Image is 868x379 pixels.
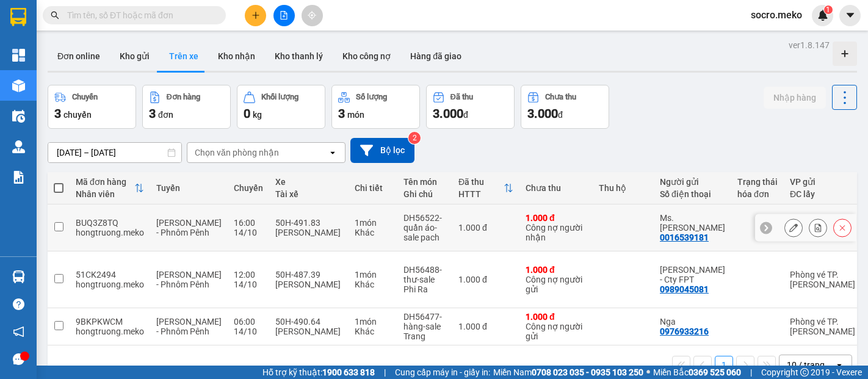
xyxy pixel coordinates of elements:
[234,183,263,193] div: Chuyến
[12,140,25,153] img: warehouse-icon
[458,177,504,187] div: Đã thu
[159,42,208,71] button: Trên xe
[833,42,857,66] div: Tạo kho hàng mới
[458,275,513,284] div: 1.000 đ
[275,280,342,289] div: [PERSON_NAME]
[275,317,342,327] div: 50H-490.64
[660,327,709,336] div: 0976933216
[261,93,298,101] div: Khối lượng
[784,218,803,237] div: Sửa đơn hàng
[403,265,446,294] div: DH56488-thư-sale Phi Ra
[653,366,741,379] span: Miền Bắc
[142,85,231,129] button: Đơn hàng3đơn
[76,189,134,199] div: Nhân viên
[253,110,262,120] span: kg
[526,265,587,275] div: 1.000 đ
[245,5,266,26] button: plus
[526,322,587,341] div: Công nợ người gửi
[48,143,181,162] input: Select a date range.
[356,93,387,101] div: Số lượng
[450,93,473,101] div: Đã thu
[195,146,279,159] div: Chọn văn phòng nhận
[839,5,861,26] button: caret-down
[234,218,263,228] div: 16:00
[403,213,446,242] div: DH56522-quần áo-sale pach
[845,10,856,21] span: caret-down
[347,110,364,120] span: món
[308,11,316,20] span: aim
[273,5,295,26] button: file-add
[76,218,144,228] div: BUQ3Z8TQ
[403,177,446,187] div: Tên món
[331,85,420,129] button: Số lượng3món
[13,298,24,310] span: question-circle
[237,85,325,129] button: Khối lượng0kg
[275,270,342,280] div: 50H-487.39
[660,189,725,199] div: Số điện thoại
[76,280,144,289] div: hongtruong.meko
[110,42,159,71] button: Kho gửi
[384,366,386,379] span: |
[63,110,92,120] span: chuyến
[395,366,490,379] span: Cung cấp máy in - giấy in:
[458,322,513,331] div: 1.000 đ
[764,87,826,109] button: Nhập hàng
[13,353,24,365] span: message
[355,183,391,193] div: Chi tiết
[715,356,733,374] button: 1
[234,280,263,289] div: 14/10
[156,183,222,193] div: Tuyến
[817,10,828,21] img: icon-new-feature
[51,11,59,20] span: search
[328,148,338,157] svg: open
[545,93,576,101] div: Chưa thu
[787,359,825,371] div: 10 / trang
[790,177,859,187] div: VP gửi
[275,177,342,187] div: Xe
[70,172,150,204] th: Toggle SortBy
[824,5,833,14] sup: 1
[338,106,345,121] span: 3
[403,312,446,341] div: DH56477-hàng-sale Trang
[737,177,778,187] div: Trạng thái
[12,171,25,184] img: solution-icon
[660,177,725,187] div: Người gửi
[790,189,859,199] div: ĐC lấy
[599,183,648,193] div: Thu hộ
[48,85,136,129] button: Chuyến3chuyến
[521,85,609,129] button: Chưa thu3.000đ
[463,110,468,120] span: đ
[458,189,504,199] div: HTTT
[527,106,558,121] span: 3.000
[72,93,98,101] div: Chuyến
[493,366,643,379] span: Miền Nam
[355,218,391,228] div: 1 món
[355,270,391,280] div: 1 món
[280,11,288,20] span: file-add
[244,106,250,121] span: 0
[660,213,725,233] div: Ms. Kim
[234,327,263,336] div: 14/10
[302,5,323,26] button: aim
[526,312,587,322] div: 1.000 đ
[433,106,463,121] span: 3.000
[558,110,563,120] span: đ
[76,270,144,280] div: 51CK2494
[48,42,110,71] button: Đơn online
[262,366,375,379] span: Hỗ trợ kỹ thuật:
[834,360,844,370] svg: open
[355,280,391,289] div: Khác
[646,370,650,375] span: ⚪️
[355,327,391,336] div: Khác
[149,106,156,121] span: 3
[750,366,752,379] span: |
[800,368,809,377] span: copyright
[12,270,25,283] img: warehouse-icon
[355,317,391,327] div: 1 món
[275,189,342,199] div: Tài xế
[789,38,830,52] div: ver 1.8.147
[13,326,24,337] span: notification
[251,11,260,20] span: plus
[452,172,519,204] th: Toggle SortBy
[10,8,26,26] img: logo-vxr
